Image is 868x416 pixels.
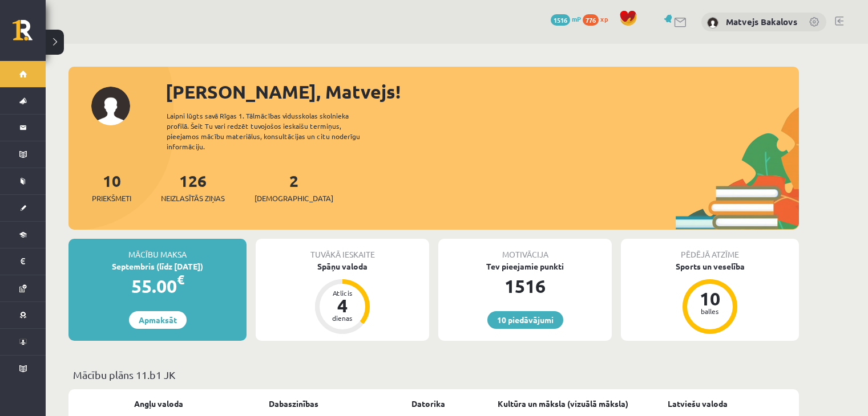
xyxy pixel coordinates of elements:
a: Kultūra un māksla (vizuālā māksla) [498,398,628,410]
a: Sports un veselība 10 balles [621,260,799,336]
div: Tev pieejamie punkti [438,260,612,272]
a: 1516 mP [551,14,581,23]
a: Spāņu valoda Atlicis 4 dienas [256,260,429,336]
a: 2[DEMOGRAPHIC_DATA] [255,170,333,204]
img: Matvejs Bakalovs [707,17,718,28]
span: 776 [583,14,599,26]
a: Angļu valoda [134,398,183,410]
p: Mācību plāns 11.b1 JK [73,367,794,382]
span: xp [600,14,608,23]
div: Tuvākā ieskaite [256,239,429,260]
div: Pēdējā atzīme [621,239,799,260]
a: 10Priekšmeti [92,170,131,204]
a: 10 piedāvājumi [487,311,563,329]
div: Atlicis [325,289,360,296]
div: 4 [325,296,360,315]
a: Apmaksāt [129,311,187,329]
a: 126Neizlasītās ziņas [161,170,225,204]
a: Datorika [411,398,445,410]
div: Spāņu valoda [256,260,429,272]
span: Neizlasītās ziņas [161,193,225,204]
div: Mācību maksa [68,239,247,260]
div: Septembris (līdz [DATE]) [68,260,247,272]
div: [PERSON_NAME], Matvejs! [165,78,799,105]
a: Rīgas 1. Tālmācības vidusskola [13,20,46,48]
a: Dabaszinības [269,398,318,410]
a: Latviešu valoda [668,398,728,410]
div: Laipni lūgts savā Rīgas 1. Tālmācības vidusskolas skolnieka profilā. Šeit Tu vari redzēt tuvojošo... [167,111,380,152]
a: Matvejs Bakalovs [726,16,797,27]
div: 1516 [438,272,612,300]
div: Motivācija [438,239,612,260]
span: mP [572,14,581,23]
span: [DEMOGRAPHIC_DATA] [255,193,333,204]
span: Priekšmeti [92,193,131,204]
div: dienas [325,315,360,321]
div: balles [693,308,727,315]
a: 776 xp [583,14,613,23]
div: 10 [693,289,727,308]
div: Sports un veselība [621,260,799,272]
span: 1516 [551,14,570,26]
div: 55.00 [68,272,247,300]
span: € [177,271,184,288]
